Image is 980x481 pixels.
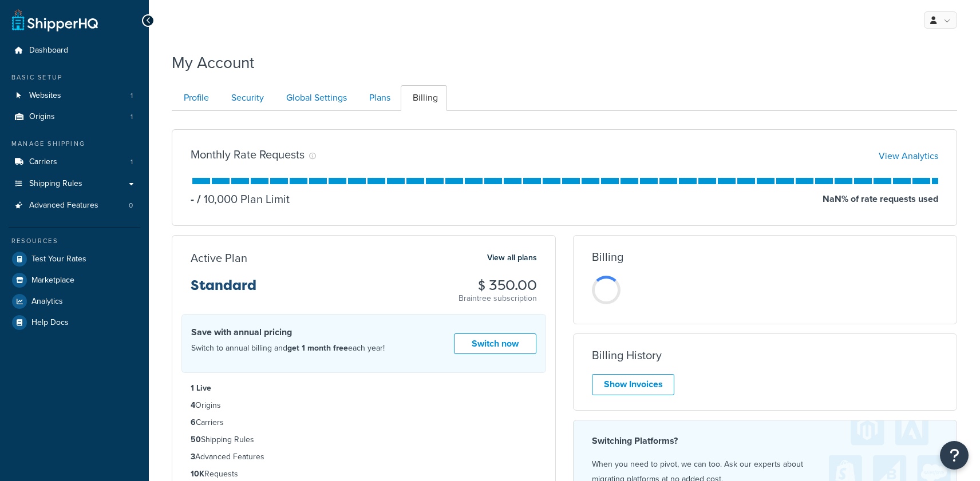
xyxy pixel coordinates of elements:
span: 1 [131,157,133,167]
a: Profile [172,85,218,111]
strong: 3 [191,451,195,463]
span: Help Docs [31,318,69,328]
span: Advanced Features [29,201,98,210]
h3: $ 350.00 [459,278,537,293]
strong: get 1 month free [287,342,348,354]
p: Braintree subscription [459,293,537,304]
span: Carriers [29,157,57,167]
h3: Billing [592,251,623,263]
span: Shipping Rules [29,179,82,189]
strong: 1 Live [191,382,211,394]
a: View all plans [487,251,537,265]
h3: Monthly Rate Requests [191,148,305,161]
a: Shipping Rules [9,173,140,194]
strong: 6 [191,416,196,428]
a: Test Your Rates [9,249,140,269]
span: Analytics [31,297,63,307]
a: Switch now [454,333,536,355]
h4: Switching Platforms? [592,434,938,448]
p: Switch to annual billing and each year! [191,341,385,356]
a: Analytics [9,291,140,312]
h3: Billing History [592,349,662,361]
a: Global Settings [274,85,356,111]
a: Help Docs [9,312,140,333]
p: NaN % of rate requests used [823,191,938,207]
span: Origins [29,112,55,122]
span: / [197,190,201,208]
p: 10,000 Plan Limit [194,191,290,207]
a: ShipperHQ Home [12,9,98,31]
li: Origins [191,399,537,412]
a: Security [219,85,273,111]
a: Show Invoices [592,374,674,395]
div: Manage Shipping [9,139,140,149]
a: Dashboard [9,40,140,61]
span: 1 [131,112,133,122]
h3: Standard [191,278,256,302]
li: Requests [191,468,537,480]
div: Resources [9,236,140,246]
li: Advanced Features [9,195,140,216]
a: Billing [401,85,447,111]
h3: Active Plan [191,252,247,264]
strong: 50 [191,434,201,446]
span: Dashboard [29,46,68,55]
a: Plans [357,85,400,111]
h1: My Account [172,51,254,74]
li: Origins [9,106,140,128]
a: Advanced Features 0 [9,195,140,216]
p: - [191,191,194,207]
li: Advanced Features [191,451,537,463]
span: 0 [129,201,133,210]
a: Origins 1 [9,106,140,128]
h4: Save with annual pricing [191,325,385,339]
li: Carriers [191,416,537,429]
span: Websites [29,91,61,101]
a: View Analytics [879,149,938,162]
button: Open Resource Center [940,441,969,470]
span: Marketplace [31,276,74,285]
a: Websites 1 [9,85,140,106]
div: Basic Setup [9,73,140,82]
strong: 4 [191,399,195,411]
li: Websites [9,85,140,106]
li: Shipping Rules [191,434,537,446]
a: Marketplace [9,270,140,291]
a: Carriers 1 [9,152,140,173]
span: 1 [131,91,133,101]
strong: 10K [191,468,204,480]
li: Carriers [9,152,140,173]
span: Test Your Rates [31,255,86,264]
